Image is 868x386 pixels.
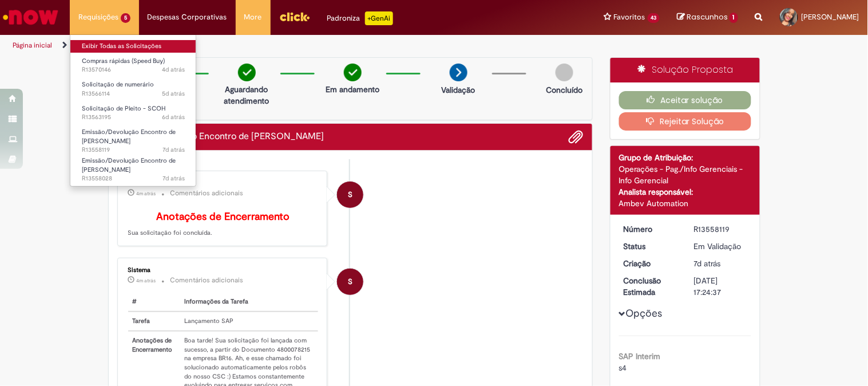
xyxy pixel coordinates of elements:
[648,13,660,23] span: 43
[694,275,747,298] div: [DATE] 17:24:37
[13,41,52,50] a: Página inicial
[611,58,760,82] div: Solução Proposta
[619,91,751,109] button: Aceitar solução
[180,293,319,312] th: Informações da Tarefa
[730,13,738,23] span: 1
[162,174,185,183] span: 7d atrás
[162,145,185,154] time: 23/09/2025 10:25:43
[137,277,156,284] span: 4m atrás
[694,258,747,269] div: 23/09/2025 10:25:41
[1,6,60,29] img: ServiceNow
[70,155,196,179] a: Aberto R13558028 : Emissão/Devolução Encontro de Contas Fornecedor
[9,35,570,56] ul: Trilhas de página
[128,211,319,238] p: Sua solicitação foi concluída.
[615,275,685,298] dt: Conclusão Estimada
[619,152,751,163] div: Grupo de Atribuição:
[327,11,393,25] div: Padroniza
[70,55,196,76] a: Aberto R13570146 : Compras rápidas (Speed Buy)
[694,258,721,269] span: 7d atrás
[82,89,185,99] span: R13566114
[128,293,180,312] th: #
[82,65,185,74] span: R13570146
[556,64,573,81] img: img-circle-grey.png
[219,84,275,107] p: Aguardando atendimento
[677,12,738,23] a: Rascunhos
[117,132,324,142] h2: Emissão/Devolução Encontro de Contas Fornecedor Histórico de tíquete
[619,363,627,373] span: s4
[337,269,363,295] div: System
[82,145,185,155] span: R13558119
[156,210,290,223] b: Anotações de Encerramento
[162,145,185,154] span: 7d atrás
[619,198,751,209] div: Ambev Automation
[70,78,196,100] a: Aberto R13566114 : Solicitação de numerário
[615,223,685,235] dt: Número
[546,84,582,96] p: Concluído
[238,64,256,81] img: check-circle-green.png
[162,174,185,183] time: 23/09/2025 10:15:42
[569,129,584,144] button: Adicionar anexos
[121,13,130,23] span: 5
[162,113,185,121] time: 24/09/2025 14:13:31
[128,180,319,187] div: Sistema
[82,156,176,174] span: Emissão/Devolução Encontro de [PERSON_NAME]
[450,64,467,81] img: arrow-next.png
[171,188,244,198] small: Comentários adicionais
[70,103,196,124] a: Aberto R13563195 : Solicitação de Pleito - SCOH
[162,89,185,98] span: 5d atrás
[162,65,185,74] span: 4d atrás
[137,277,156,284] time: 29/09/2025 15:39:16
[348,268,352,296] span: S
[619,186,751,198] div: Analista responsável:
[279,8,310,25] img: click_logo_yellow_360x200.png
[344,64,362,81] img: check-circle-green.png
[70,34,196,187] ul: Requisições
[802,12,859,22] span: [PERSON_NAME]
[614,11,645,23] span: Favoritos
[70,126,196,151] a: Aberto R13558119 : Emissão/Devolução Encontro de Contas Fornecedor
[78,11,118,23] span: Requisições
[82,57,165,65] span: Compras rápidas (Speed Buy)
[694,241,747,252] div: Em Validação
[694,258,721,269] time: 23/09/2025 10:25:41
[128,312,180,331] th: Tarefa
[694,223,747,235] div: R13558119
[365,11,393,25] p: +GenAi
[137,190,156,197] time: 29/09/2025 15:39:19
[180,312,319,331] td: Lançamento SAP
[687,11,728,22] span: Rascunhos
[137,190,156,197] span: 4m atrás
[619,112,751,131] button: Rejeitar Solução
[326,84,379,95] p: Em andamento
[619,163,751,186] div: Operações - Pag./Info Gerenciais - Info Gerencial
[619,351,661,361] b: SAP Interim
[82,174,185,183] span: R13558028
[162,65,185,74] time: 26/09/2025 11:33:14
[615,241,685,252] dt: Status
[70,40,196,53] a: Exibir Todas as Solicitações
[171,275,244,285] small: Comentários adicionais
[162,89,185,98] time: 25/09/2025 11:24:08
[148,11,227,23] span: Despesas Corporativas
[128,267,319,274] div: Sistema
[82,104,165,113] span: Solicitação de Pleito - SCOH
[162,113,185,121] span: 6d atrás
[82,128,176,145] span: Emissão/Devolução Encontro de [PERSON_NAME]
[82,113,185,122] span: R13563195
[442,84,475,96] p: Validação
[615,258,685,269] dt: Criação
[244,11,262,23] span: More
[348,181,352,208] span: S
[337,182,363,208] div: System
[82,80,154,89] span: Solicitação de numerário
